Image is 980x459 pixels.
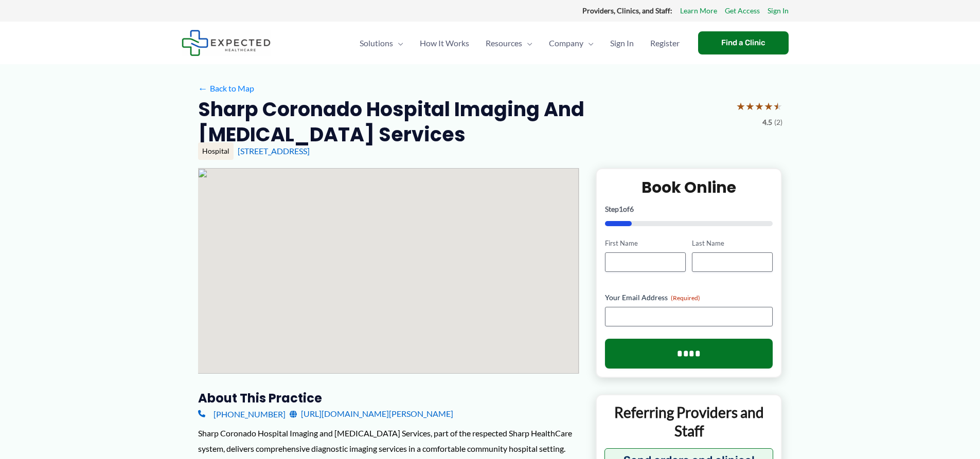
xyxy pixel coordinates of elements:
[605,177,773,197] h2: Book Online
[549,25,583,61] span: Company
[630,205,634,213] span: 6
[583,25,594,61] span: Menu Toggle
[755,97,764,116] span: ★
[604,403,774,440] p: Referring Providers and Staff
[290,406,453,421] a: [URL][DOMAIN_NAME][PERSON_NAME]
[198,83,208,93] span: ←
[605,292,773,303] label: Your Email Address
[619,205,623,213] span: 1
[477,25,541,61] a: ResourcesMenu Toggle
[725,4,760,17] a: Get Access
[650,25,680,61] span: Register
[605,238,686,248] label: First Name
[486,25,522,61] span: Resources
[774,116,782,129] span: (2)
[351,25,688,61] nav: Primary Site Navigation
[420,25,469,61] span: How It Works
[773,97,782,116] span: ★
[680,4,717,17] a: Learn More
[745,97,755,116] span: ★
[198,406,286,421] a: [PHONE_NUMBER]
[198,142,234,160] div: Hospital
[412,25,477,61] a: How It Works
[762,116,772,129] span: 4.5
[393,25,403,61] span: Menu Toggle
[768,4,789,17] a: Sign In
[522,25,532,61] span: Menu Toggle
[198,390,579,406] h3: About this practice
[610,25,634,61] span: Sign In
[541,25,602,61] a: CompanyMenu Toggle
[698,31,789,54] a: Find a Clinic
[198,81,254,96] a: ←Back to Map
[360,25,393,61] span: Solutions
[602,25,642,61] a: Sign In
[182,30,271,56] img: Expected Healthcare Logo - side, dark font, small
[351,25,412,61] a: SolutionsMenu Toggle
[736,97,745,116] span: ★
[198,97,728,148] h2: Sharp Coronado Hospital Imaging and [MEDICAL_DATA] Services
[692,238,773,248] label: Last Name
[582,6,672,15] strong: Providers, Clinics, and Staff:
[605,206,773,213] p: Step of
[642,25,688,61] a: Register
[238,146,310,156] a: [STREET_ADDRESS]
[764,97,773,116] span: ★
[671,294,700,302] span: (Required)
